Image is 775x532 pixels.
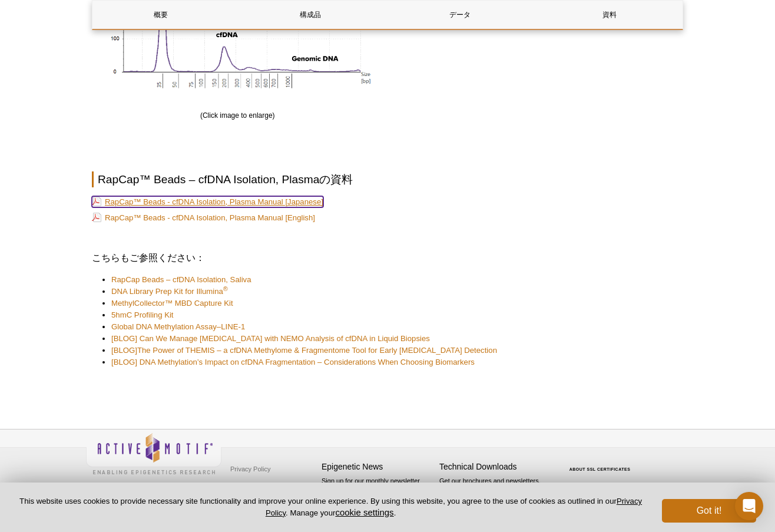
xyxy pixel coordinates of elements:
[439,462,551,472] h4: Technical Downloads
[92,196,323,207] a: RapCap™ Beads - cfDNA Isolation, Plasma Manual [Japanese]
[111,286,228,298] a: DNA Library Prep Kit for Illumina®
[111,333,430,345] a: [BLOG] Can We Manage [MEDICAL_DATA] with NEMO Analysis of cfDNA in Liquid Biopsies
[392,1,528,29] a: データ
[111,274,251,286] a: RapCap Beads – cfDNA Isolation, Saliva
[111,345,497,356] a: [BLOG]The Power of THEMIS – a cfDNA Methylome & Fragmentome Tool for Early [MEDICAL_DATA] Detection
[439,476,551,506] p: Get our brochures and newsletters, or request them by mail.
[569,467,631,471] a: ABOUT SSL CERTIFICATES
[92,251,683,265] h3: こちらもご参照ください：
[111,298,233,309] a: MethylCollector™ MBD Capture Kit
[227,460,273,478] a: Privacy Policy
[322,476,433,516] p: Sign up for our monthly newsletter highlighting recent publications in the field of epigenetics.
[541,1,677,29] a: 資料
[557,450,645,476] table: Click to Verify - This site chose Symantec SSL for secure e-commerce and confidential communicati...
[223,285,228,292] sup: ®
[266,497,642,517] a: Privacy Policy
[19,496,642,518] p: This website uses cookies to provide necessary site functionality and improve your online experie...
[335,507,393,517] button: cookie settings
[111,309,174,321] a: 5hmC Profiling Kit
[322,462,433,472] h4: Epigenetic News
[111,356,475,368] a: [BLOG] DNA Methylation’s Impact on cfDNA Fragmentation – Considerations When Choosing Biomarkers
[92,1,228,29] a: 概要
[735,492,763,520] div: Open Intercom Messenger
[227,478,289,495] a: Terms & Conditions
[242,1,378,29] a: 構成品
[662,499,756,523] button: Got it!
[86,429,221,477] img: Active Motif,
[92,171,683,187] h2: RapCap™ Beads – cfDNA Isolation, Plasmaの資料
[92,212,315,223] a: RapCap™ Beads - cfDNA Isolation, Plasma Manual [English]
[111,321,245,333] a: Global DNA Methylation Assay–LINE-1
